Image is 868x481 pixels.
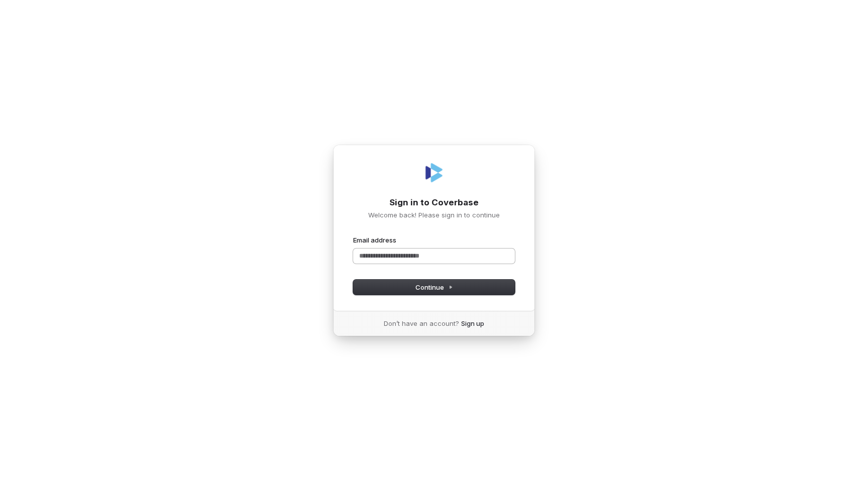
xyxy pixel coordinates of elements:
span: Continue [415,283,453,292]
a: Sign up [461,319,484,328]
h1: Sign in to Coverbase [353,197,515,209]
button: Continue [353,280,515,295]
label: Email address [353,235,396,245]
p: Welcome back! Please sign in to continue [353,210,515,219]
img: Coverbase [422,161,446,185]
span: Don’t have an account? [384,319,459,328]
